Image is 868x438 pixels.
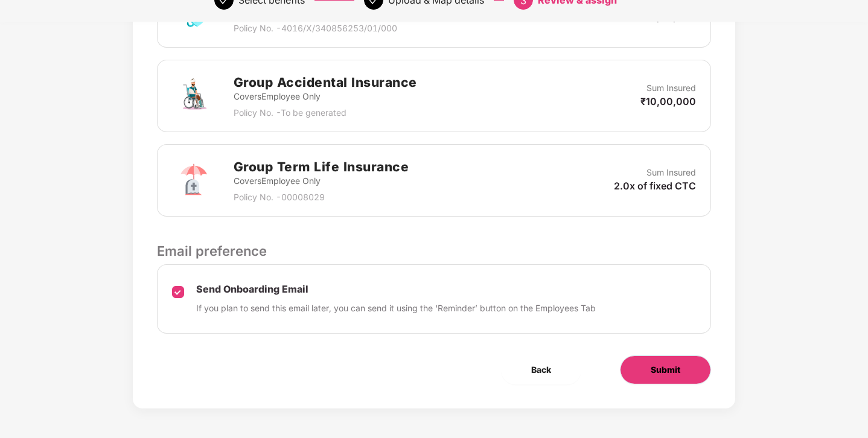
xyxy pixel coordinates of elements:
p: Sum Insured [646,81,696,95]
h2: Group Accidental Insurance [234,72,417,92]
span: Submit [651,363,680,376]
p: Email preference [157,241,712,261]
h2: Group Term Life Insurance [234,157,409,177]
p: Policy No. - 00008029 [234,191,409,204]
p: Sum Insured [646,166,696,179]
p: ₹10,00,000 [640,95,696,108]
p: Policy No. - To be generated [234,106,417,119]
p: If you plan to send this email later, you can send it using the ‘Reminder’ button on the Employee... [196,302,596,315]
p: Covers Employee Only [234,174,409,188]
button: Submit [620,355,711,384]
p: Policy No. - 4016/X/340856253/01/000 [234,22,478,35]
p: 2.0x of fixed CTC [614,179,696,192]
p: Covers Employee Only [234,90,417,103]
button: Back [501,355,581,384]
span: Back [531,363,551,376]
p: Send Onboarding Email [196,283,596,296]
img: svg+xml;base64,PHN2ZyB4bWxucz0iaHR0cDovL3d3dy53My5vcmcvMjAwMC9zdmciIHdpZHRoPSI3MiIgaGVpZ2h0PSI3Mi... [172,74,215,118]
img: svg+xml;base64,PHN2ZyB4bWxucz0iaHR0cDovL3d3dy53My5vcmcvMjAwMC9zdmciIHdpZHRoPSI3MiIgaGVpZ2h0PSI3Mi... [172,159,215,202]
